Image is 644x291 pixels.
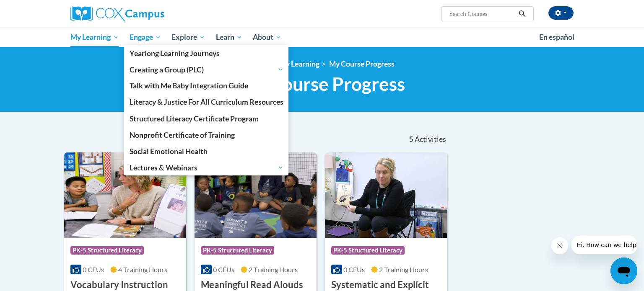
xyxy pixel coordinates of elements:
img: Cox Campus [70,6,164,21]
a: Yearlong Learning Journeys [124,45,289,62]
a: Cox Campus [70,6,230,21]
span: PK-5 Structured Literacy [331,246,405,255]
a: Learn [210,28,248,47]
span: My Course Progress [239,73,405,95]
span: 2 Training Hours [249,265,298,273]
a: Talk with Me Baby Integration Guide [124,77,289,94]
a: My Learning [279,59,319,68]
span: Nonprofit Certificate of Training [130,131,235,139]
input: Search Courses [449,9,516,19]
button: Search [516,9,528,19]
span: 5 [409,135,413,144]
span: Explore [171,32,205,42]
img: Course Logo [195,152,317,238]
span: Lectures & Webinars [130,162,283,173]
iframe: Close message [551,237,568,254]
img: Course Logo [325,152,447,238]
div: Main menu [58,28,586,47]
a: Structured Literacy Certificate Program [124,111,289,127]
span: Structured Literacy Certificate Program [130,114,259,123]
iframe: Button to launch messaging window [610,258,637,284]
span: Creating a Group (PLC) [130,64,283,75]
a: Social Emotional Health [124,143,289,160]
span: Literacy & Justice For All Curriculum Resources [130,98,283,106]
span: 0 CEUs [213,265,234,273]
span: Activities [415,135,446,144]
a: Nonprofit Certificate of Training [124,127,289,143]
a: Lectures & Webinars [124,160,289,175]
a: My Course Progress [329,59,395,68]
span: PK-5 Structured Literacy [70,246,144,255]
a: Literacy & Justice For All Curriculum Resources [124,94,289,110]
span: Engage [130,32,161,42]
span: Yearlong Learning Journeys [130,49,220,58]
a: En español [534,28,580,46]
button: Account Settings [548,6,574,20]
span: Talk with Me Baby Integration Guide [130,81,248,90]
iframe: Message from company [571,236,637,254]
span: 4 Training Hours [118,265,167,273]
span: About [253,32,281,42]
span: PK-5 Structured Literacy [201,246,274,255]
img: Course Logo [64,152,186,238]
a: Creating a Group (PLC) [124,62,289,77]
span: Hi. How can we help? [5,6,68,13]
span: 2 Training Hours [379,265,428,273]
span: Social Emotional Health [130,147,208,156]
span: En español [539,33,574,41]
span: 0 CEUs [343,265,365,273]
a: Explore [166,28,210,47]
span: 0 CEUs [83,265,104,273]
a: About [248,28,287,47]
a: Engage [124,28,166,47]
span: My Learning [70,32,119,42]
span: Learn [216,32,242,42]
a: My Learning [65,28,124,47]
